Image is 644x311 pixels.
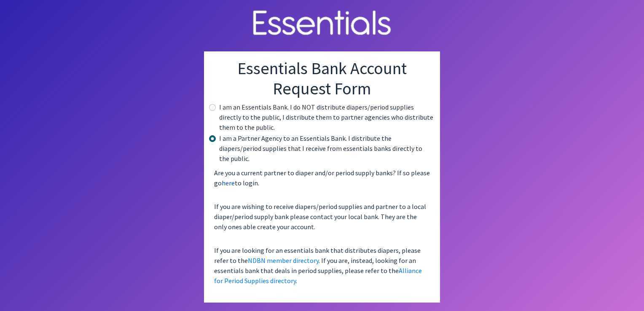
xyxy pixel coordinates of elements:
[211,242,433,289] p: If you are looking for an essentials bank that distributes diapers, please refer to the . If you ...
[211,164,433,191] p: Are you a current partner to diaper and/or period supply banks? If so please go to login.
[248,256,319,265] a: NDBN member directory
[214,266,422,285] a: Alliance for Period Supplies directory
[246,2,398,45] img: Human Essentials
[219,102,433,132] label: I am an Essentials Bank. I do NOT distribute diapers/period supplies directly to the public, I di...
[211,58,433,99] h1: Essentials Bank Account Request Form
[222,179,235,187] a: here
[219,133,433,164] label: I am a Partner Agency to an Essentials Bank. I distribute the diapers/period supplies that I rece...
[211,198,433,235] p: If you are wishing to receive diapers/period supplies and partner to a local diaper/period supply...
